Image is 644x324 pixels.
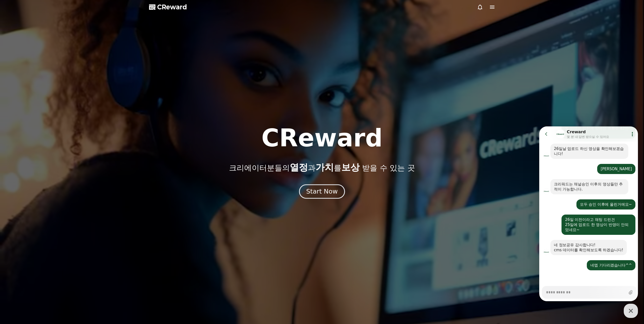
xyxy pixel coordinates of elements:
div: Start Now [306,187,338,196]
button: Start Now [299,184,345,199]
h1: CReward [261,126,383,150]
span: CReward [157,3,187,11]
p: 크리에이터분들의 과 를 받을 수 있는 곳 [229,162,415,173]
a: Start Now [300,190,344,195]
span: 보상 [341,162,360,173]
a: CReward [149,3,187,11]
iframe: Channel chat [539,126,638,301]
span: 가치 [316,162,334,173]
span: 열정 [290,162,308,173]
